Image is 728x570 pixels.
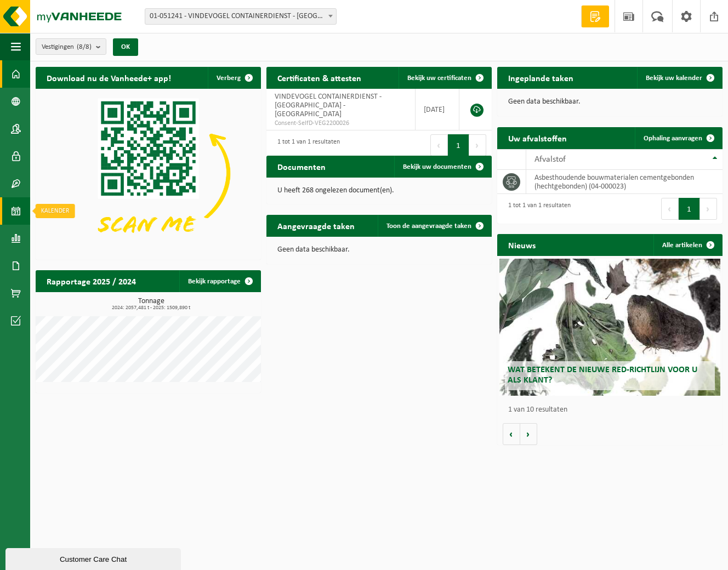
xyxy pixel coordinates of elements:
span: Toon de aangevraagde taken [386,223,471,230]
a: Bekijk uw certificaten [399,67,491,89]
span: Afvalstof [534,155,566,164]
button: Previous [430,134,448,156]
iframe: chat widget [5,546,183,570]
h2: Nieuws [497,234,547,255]
div: 1 tot 1 van 1 resultaten [503,197,571,221]
h2: Aangevraagde taken [266,215,366,236]
h2: Documenten [266,156,337,177]
h2: Ingeplande taken [497,67,584,88]
span: Bekijk uw certificaten [407,75,471,82]
span: 01-051241 - VINDEVOGEL CONTAINERDIENST - OUDENAARDE - OUDENAARDE [145,8,337,25]
a: Ophaling aanvragen [635,127,721,149]
button: Verberg [208,67,260,89]
a: Alle artikelen [653,234,721,256]
h2: Download nu de Vanheede+ app! [36,67,182,88]
span: Wat betekent de nieuwe RED-richtlijn voor u als klant? [508,366,697,385]
p: 1 van 10 resultaten [508,406,717,414]
p: Geen data beschikbaar. [277,246,481,254]
button: 1 [448,134,469,156]
span: Bekijk uw documenten [403,163,471,170]
td: asbesthoudende bouwmaterialen cementgebonden (hechtgebonden) (04-000023) [526,170,723,194]
count: (8/8) [77,43,92,50]
img: Download de VHEPlus App [36,89,261,258]
span: Consent-SelfD-VEG2200026 [275,119,407,128]
span: VINDEVOGEL CONTAINERDIENST - [GEOGRAPHIC_DATA] - [GEOGRAPHIC_DATA] [275,93,382,118]
button: Volgende [520,423,537,445]
button: OK [113,38,138,56]
span: 2024: 2057,481 t - 2025: 1509,890 t [41,305,261,311]
a: Toon de aangevraagde taken [378,215,491,237]
span: 01-051241 - VINDEVOGEL CONTAINERDIENST - OUDENAARDE - OUDENAARDE [145,9,336,24]
h2: Rapportage 2025 / 2024 [36,270,147,292]
button: Previous [661,198,679,220]
span: Ophaling aanvragen [644,135,702,142]
a: Wat betekent de nieuwe RED-richtlijn voor u als klant? [499,259,720,396]
h2: Uw afvalstoffen [497,127,578,149]
a: Bekijk uw documenten [394,156,491,178]
h3: Tonnage [41,298,261,311]
div: 1 tot 1 van 1 resultaten [272,133,340,157]
span: Verberg [217,75,241,82]
button: 1 [679,198,700,220]
button: Next [700,198,717,220]
button: Vestigingen(8/8) [36,38,106,55]
button: Vorige [503,423,520,445]
a: Bekijk uw kalender [637,67,721,89]
td: [DATE] [416,89,459,130]
span: Vestigingen [42,39,92,55]
button: Next [469,134,486,156]
h2: Certificaten & attesten [266,67,372,88]
a: Bekijk rapportage [179,270,260,292]
p: Geen data beschikbaar. [508,98,712,106]
p: U heeft 268 ongelezen document(en). [277,187,481,195]
span: Bekijk uw kalender [646,75,702,82]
